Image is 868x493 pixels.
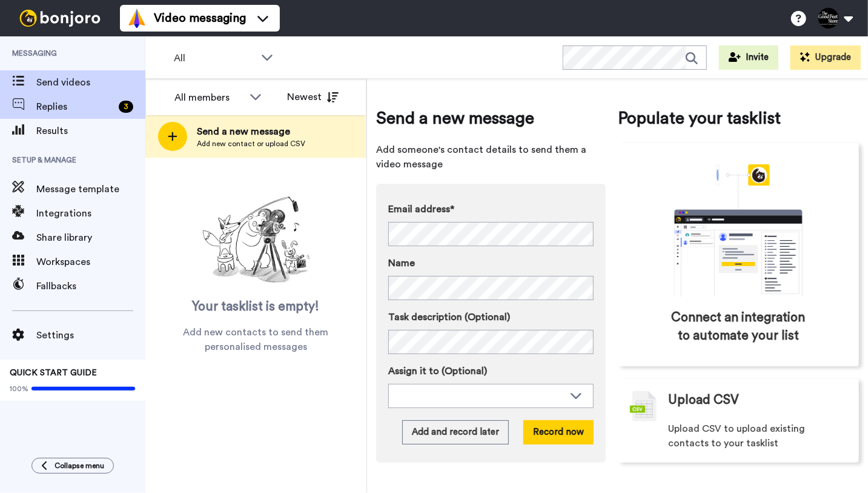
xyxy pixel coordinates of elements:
span: Send a new message [197,124,305,139]
span: All [174,51,255,65]
button: Upgrade [790,45,861,70]
span: Workspaces [36,255,145,269]
label: Email address* [388,202,594,216]
span: Add someone's contact details to send them a video message [376,143,606,172]
div: 3 [119,101,133,113]
button: Invite [719,45,778,70]
span: Send videos [36,75,145,90]
span: Name [388,256,415,270]
span: Upload CSV to upload existing contacts to your tasklist [669,421,847,451]
span: Replies [36,99,114,114]
button: Newest [278,85,348,109]
span: QUICK START GUIDE [10,369,97,377]
label: Task description (Optional) [388,310,594,324]
span: Settings [36,328,145,343]
img: csv-grey.png [630,391,657,421]
span: Collapse menu [55,461,104,471]
span: Fallbacks [36,279,145,293]
img: ready-set-action.png [196,192,317,289]
span: Send a new message [376,106,606,130]
span: Add new contact or upload CSV [197,139,305,149]
span: 100% [10,384,28,394]
img: vm-color.svg [127,8,147,28]
button: Record now [523,420,594,444]
div: All members [174,90,244,105]
span: Your tasklist is empty! [193,298,320,316]
div: animation [648,164,829,297]
span: Message template [36,182,145,196]
span: Connect an integration to automate your list [669,309,808,345]
span: Video messaging [154,10,246,27]
span: Upload CSV [669,391,740,409]
button: Collapse menu [31,458,114,474]
button: Add and record later [402,420,509,444]
span: Integrations [36,206,145,221]
span: Add new contacts to send them personalised messages [164,325,348,354]
span: Results [36,124,145,138]
span: Share library [36,230,145,245]
span: Populate your tasklist [618,106,860,130]
img: bj-logo-header-white.svg [15,10,105,27]
label: Assign it to (Optional) [388,364,594,378]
